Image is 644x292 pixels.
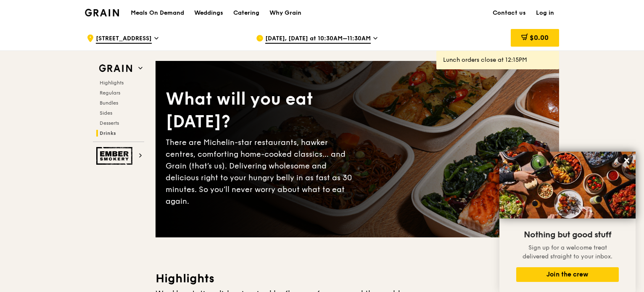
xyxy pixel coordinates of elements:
[96,61,135,76] img: Grain web logo
[100,110,112,116] span: Sides
[194,0,223,26] div: Weddings
[100,80,124,86] span: Highlights
[524,230,611,240] span: Nothing but good stuff
[131,9,184,17] h1: Meals On Demand
[189,0,228,26] a: Weddings
[620,154,633,167] button: Close
[100,120,119,126] span: Desserts
[516,267,619,282] button: Join the crew
[233,0,259,26] div: Catering
[488,0,531,26] a: Contact us
[523,244,612,260] span: Sign up for a welcome treat delivered straight to your inbox.
[156,271,559,286] h3: Highlights
[531,0,559,26] a: Log in
[443,56,552,64] div: Lunch orders close at 12:15PM
[100,130,116,136] span: Drinks
[265,34,371,44] span: [DATE], [DATE] at 10:30AM–11:30AM
[530,34,549,42] span: $0.00
[166,137,357,207] div: There are Michelin-star restaurants, hawker centres, comforting home-cooked classics… and Grain (...
[85,9,119,16] img: Grain
[269,0,301,26] div: Why Grain
[96,34,152,44] span: [STREET_ADDRESS]
[166,88,357,133] div: What will you eat [DATE]?
[100,90,120,96] span: Regulars
[96,147,135,165] img: Ember Smokery web logo
[228,0,264,26] a: Catering
[100,100,118,106] span: Bundles
[264,0,306,26] a: Why Grain
[499,152,636,218] img: DSC07876-Edit02-Large.jpeg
